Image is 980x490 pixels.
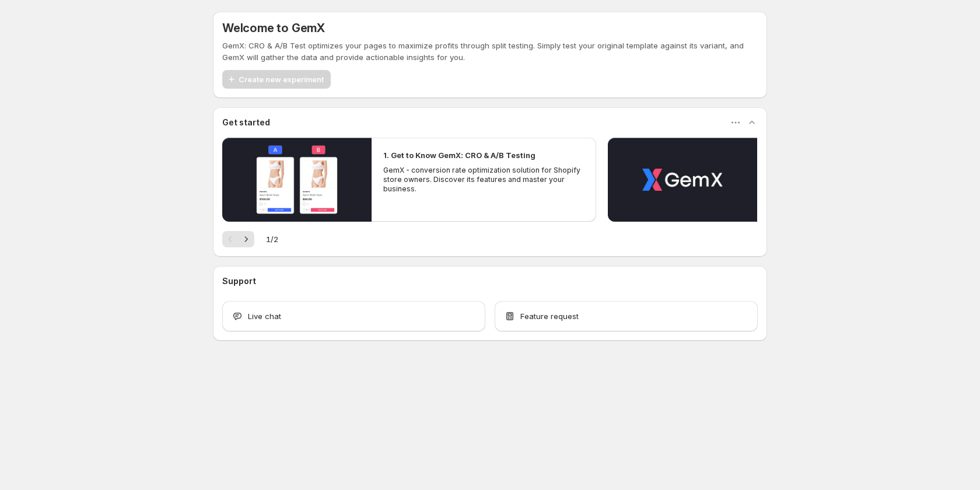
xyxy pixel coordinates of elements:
h2: 1. Get to Know GemX: CRO & A/B Testing [383,149,535,161]
span: Live chat [248,310,281,322]
button: Play video [222,138,372,222]
p: GemX: CRO & A/B Test optimizes your pages to maximize profits through split testing. Simply test ... [222,40,758,63]
h3: Support [222,275,256,287]
p: GemX - conversion rate optimization solution for Shopify store owners. Discover its features and ... [383,166,584,194]
span: 1 / 2 [266,233,278,245]
h5: Welcome to GemX [222,21,325,35]
button: Play video [608,138,757,222]
h3: Get started [222,117,270,128]
nav: Pagination [222,231,254,247]
span: Feature request [520,310,579,322]
button: Next [238,231,254,247]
